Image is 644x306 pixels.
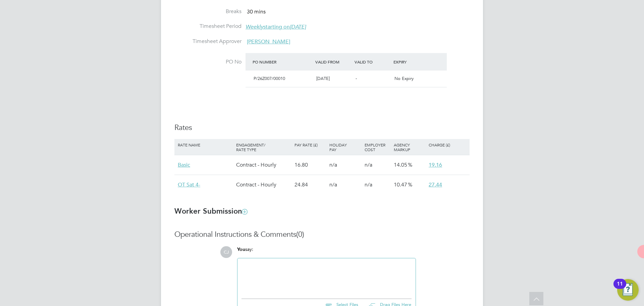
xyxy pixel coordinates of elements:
div: Valid To [353,56,392,68]
label: Timesheet Approver [174,38,241,45]
div: Holiday Pay [328,139,363,155]
label: Breaks [174,8,241,15]
span: P/26Z007/00010 [254,76,285,81]
span: You [237,247,245,252]
div: Engagement/ Rate Type [234,139,293,155]
span: [PERSON_NAME] [247,38,290,45]
span: CJ [220,246,232,258]
div: Contract - Hourly [234,155,293,175]
span: - [356,76,357,81]
div: Valid From [314,56,353,68]
span: 19.16 [429,162,442,168]
span: 14.05 [394,162,407,168]
div: 16.80 [293,155,328,175]
label: PO No [174,58,241,65]
h3: Rates [174,123,470,133]
em: [DATE] [290,24,306,30]
div: Expiry [392,56,431,68]
span: n/a [329,181,337,188]
label: Timesheet Period [174,23,241,30]
span: Basic [178,162,190,168]
span: OT Sat 4- [178,181,200,188]
div: Employer Cost [363,139,392,155]
span: [DATE] [316,76,330,81]
div: 11 [617,284,623,293]
span: n/a [329,162,337,168]
span: n/a [365,181,372,188]
button: Open Resource Center, 11 new notifications [617,279,639,301]
span: No Expiry [394,76,414,81]
b: Worker Submission [174,207,247,216]
em: Weekly [246,24,263,30]
h3: Operational Instructions & Comments [174,230,470,239]
span: starting on [246,24,306,30]
span: (0) [296,230,304,239]
div: 24.84 [293,175,328,194]
div: Contract - Hourly [234,175,293,194]
span: 30 mins [247,8,266,15]
div: Pay Rate (£) [293,139,328,150]
div: PO Number [251,56,314,68]
div: Rate Name [176,139,234,150]
div: say: [237,246,416,258]
span: 10.47 [394,181,407,188]
span: 27.44 [429,181,442,188]
span: n/a [365,162,372,168]
div: Charge (£) [427,139,468,150]
div: Agency Markup [392,139,427,155]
